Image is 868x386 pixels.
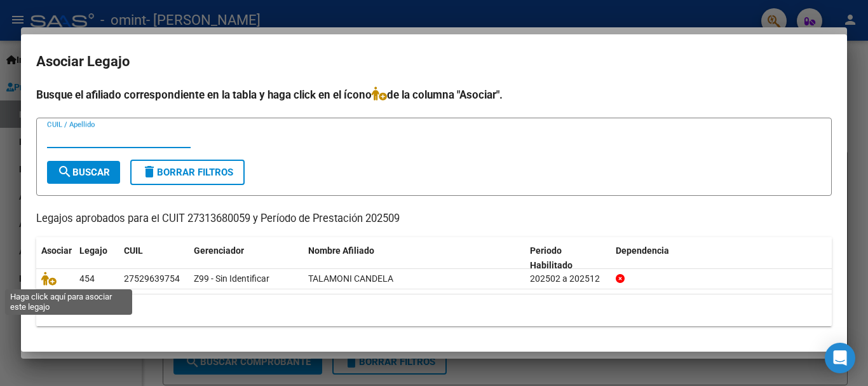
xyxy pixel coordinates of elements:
[530,272,606,286] div: 202502 a 202512
[36,237,74,279] datatable-header-cell: Asociar
[194,273,269,284] span: Z99 - Sin Identificar
[47,161,120,184] button: Buscar
[303,237,525,279] datatable-header-cell: Nombre Afiliado
[142,164,157,179] mat-icon: delete
[36,211,832,227] p: Legajos aprobados para el CUIT 27313680059 y Período de Prestación 202509
[616,245,669,256] span: Dependencia
[57,167,110,178] span: Buscar
[124,245,143,256] span: CUIL
[36,86,832,103] h4: Busque el afiliado correspondiente en la tabla y haga click en el ícono de la columna "Asociar".
[41,245,72,256] span: Asociar
[308,273,393,284] span: TALAMONI CANDELA
[525,237,611,279] datatable-header-cell: Periodo Habilitado
[530,245,573,270] span: Periodo Habilitado
[611,237,832,279] datatable-header-cell: Dependencia
[124,272,180,286] div: 27529639754
[79,245,107,256] span: Legajo
[189,237,303,279] datatable-header-cell: Gerenciador
[142,167,233,178] span: Borrar Filtros
[36,294,832,326] div: 1 registros
[825,343,855,373] div: Open Intercom Messenger
[36,50,832,74] h2: Asociar Legajo
[74,237,119,279] datatable-header-cell: Legajo
[79,273,95,284] span: 454
[194,245,244,256] span: Gerenciador
[119,237,189,279] datatable-header-cell: CUIL
[130,160,245,185] button: Borrar Filtros
[57,164,72,179] mat-icon: search
[308,245,374,256] span: Nombre Afiliado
